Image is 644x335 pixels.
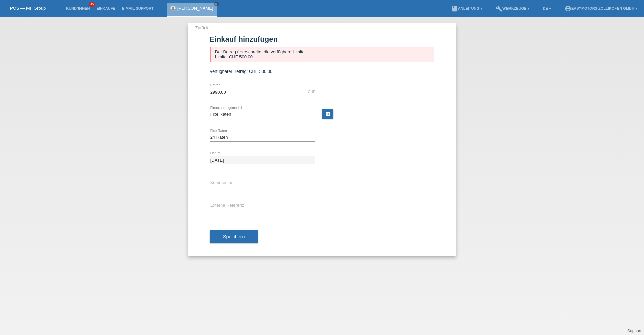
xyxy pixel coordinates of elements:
[540,6,554,10] a: DE ▾
[492,6,533,10] a: buildWerkzeuge ▾
[627,329,641,333] a: Support
[63,6,93,10] a: Kund*innen
[451,5,458,12] i: book
[210,69,248,74] span: Verfügbarer Betrag:
[308,90,315,94] div: CHF
[448,6,486,10] a: bookAnleitung ▾
[210,47,434,62] div: Der Betrag überschreitet die verfügbare Limite. Limite: CHF 500.00
[93,6,118,10] a: Einkäufe
[210,35,434,43] h1: Einkauf hinzufügen
[325,111,330,117] i: calculate
[89,2,95,7] span: 35
[496,5,502,12] i: build
[249,69,272,74] span: CHF 500.00
[177,6,213,11] a: [PERSON_NAME]
[322,109,333,119] a: calculate
[214,2,219,6] a: close
[210,230,258,243] button: Speichern
[10,6,46,11] a: POS — MF Group
[119,6,157,10] a: E-Mail Support
[561,6,641,10] a: account_circleEasymotors Zollikofen GmbH ▾
[565,5,571,12] i: account_circle
[223,234,245,239] span: Speichern
[190,25,208,30] a: ← Zurück
[215,2,218,6] i: close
